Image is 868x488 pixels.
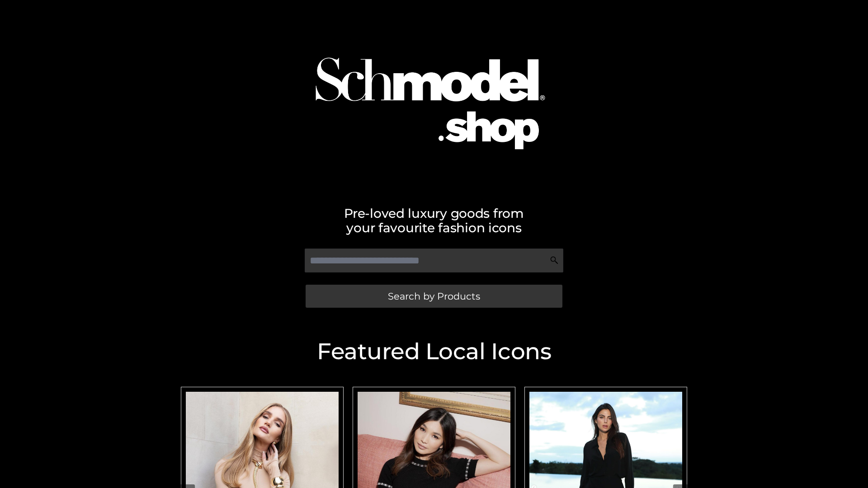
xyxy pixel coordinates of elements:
span: Search by Products [388,291,480,301]
h2: Featured Local Icons​ [176,340,692,363]
a: Search by Products [306,285,562,308]
img: Search Icon [550,256,559,265]
h2: Pre-loved luxury goods from your favourite fashion icons [176,206,692,235]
